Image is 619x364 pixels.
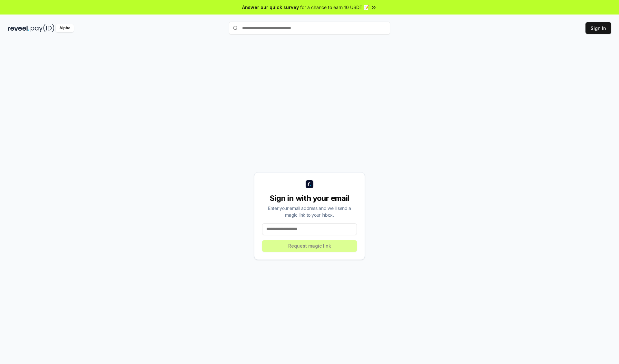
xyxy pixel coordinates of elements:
img: logo_small [306,180,313,188]
button: Sign In [585,22,611,34]
div: Enter your email address and we’ll send a magic link to your inbox. [262,205,357,218]
span: Answer our quick survey [242,4,299,11]
img: pay_id [31,24,54,32]
div: Alpha [56,24,74,32]
span: for a chance to earn 10 USDT 📝 [300,4,369,11]
img: reveel_dark [8,24,29,32]
div: Sign in with your email [262,193,357,203]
